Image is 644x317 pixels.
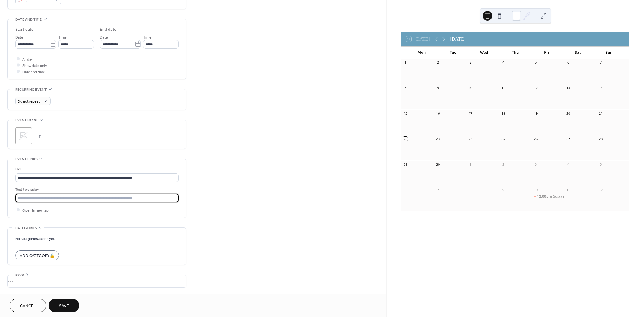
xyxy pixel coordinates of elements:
[436,162,440,167] div: 30
[501,86,505,90] div: 11
[599,86,603,90] div: 14
[403,187,408,192] div: 6
[599,60,603,65] div: 7
[468,60,473,65] div: 3
[436,111,440,116] div: 16
[468,137,473,141] div: 24
[500,47,531,59] div: Thu
[533,60,538,65] div: 5
[18,98,40,105] span: Do not repeat
[599,111,603,116] div: 21
[566,187,570,192] div: 11
[553,194,603,199] div: Sustainability in Early Careers
[10,299,46,312] button: Cancel
[15,225,37,231] span: Categories
[450,36,466,43] div: [DATE]
[15,117,38,124] span: Event image
[403,86,408,90] div: 8
[566,162,570,167] div: 4
[15,236,55,242] span: No categories added yet.
[436,86,440,90] div: 9
[22,56,33,62] span: All day
[599,162,603,167] div: 5
[15,156,38,162] span: Event links
[436,187,440,192] div: 7
[501,111,505,116] div: 18
[533,111,538,116] div: 19
[15,34,23,40] span: Date
[501,60,505,65] div: 4
[100,34,108,40] span: Date
[501,137,505,141] div: 25
[403,60,408,65] div: 1
[403,111,408,116] div: 15
[531,47,562,59] div: Fri
[532,194,564,199] div: Sustainability in Early Careers
[15,87,47,93] span: Recurring event
[566,60,570,65] div: 6
[403,162,408,167] div: 29
[566,86,570,90] div: 13
[15,27,34,33] div: Start date
[403,137,408,141] div: 22
[468,162,473,167] div: 1
[436,137,440,141] div: 23
[22,69,45,75] span: Hide end time
[533,86,538,90] div: 12
[437,47,469,59] div: Tue
[593,47,625,59] div: Sun
[15,16,42,23] span: Date and time
[8,275,186,287] div: •••
[468,47,500,59] div: Wed
[599,187,603,192] div: 12
[566,111,570,116] div: 20
[468,86,473,90] div: 10
[436,60,440,65] div: 2
[566,137,570,141] div: 27
[501,187,505,192] div: 9
[468,187,473,192] div: 8
[15,166,177,173] div: URL
[537,194,553,199] span: 12:00pm
[15,127,32,144] div: ;
[20,303,36,309] span: Cancel
[501,162,505,167] div: 2
[22,207,49,213] span: Open in new tab
[143,34,151,40] span: Time
[22,62,47,69] span: Show date only
[58,34,67,40] span: Time
[100,27,117,33] div: End date
[49,299,79,312] button: Save
[406,47,437,59] div: Mon
[599,137,603,141] div: 28
[562,47,594,59] div: Sat
[15,272,24,278] span: RSVP
[533,137,538,141] div: 26
[59,303,69,309] span: Save
[468,111,473,116] div: 17
[533,162,538,167] div: 3
[533,187,538,192] div: 10
[15,187,177,193] div: Text to display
